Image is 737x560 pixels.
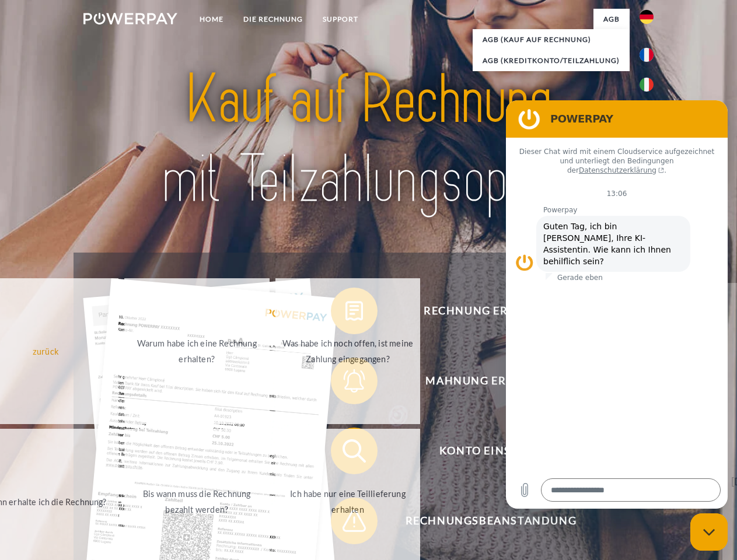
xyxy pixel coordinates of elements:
a: SUPPORT [313,9,368,30]
a: Home [190,9,233,30]
span: Rechnungsbeanstandung [348,498,634,544]
span: Konto einsehen [348,428,634,474]
img: it [640,78,654,92]
a: DIE RECHNUNG [233,9,313,30]
div: Bis wann muss die Rechnung bezahlt werden? [131,486,263,517]
span: Rechnung erhalten? [348,288,634,334]
iframe: Schaltfläche zum Öffnen des Messaging-Fensters; Konversation läuft [690,513,728,551]
img: de [640,10,654,24]
span: Mahnung erhalten? [348,358,634,404]
button: Rechnungsbeanstandung [331,498,634,544]
img: fr [640,48,654,62]
img: title-powerpay_de.svg [111,56,626,223]
a: agb [593,9,630,30]
div: Warum habe ich eine Rechnung erhalten? [131,335,263,367]
div: Was habe ich noch offen, ist meine Zahlung eingegangen? [282,335,414,367]
a: AGB (Kauf auf Rechnung) [473,29,630,50]
img: logo-powerpay-white.svg [83,13,177,24]
div: Ich habe nur eine Teillieferung erhalten [282,486,414,517]
button: Mahnung erhalten? [331,358,634,404]
a: Was habe ich noch offen, ist meine Zahlung eingegangen? [275,278,421,424]
button: Rechnung erhalten? [331,288,634,334]
iframe: Messaging-Fenster [506,100,728,509]
button: Konto einsehen [331,428,634,474]
a: AGB (Kreditkonto/Teilzahlung) [473,50,630,71]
